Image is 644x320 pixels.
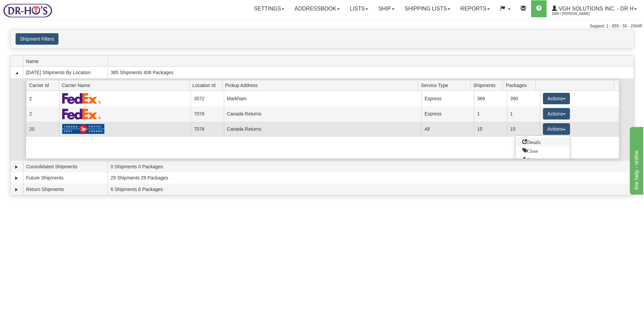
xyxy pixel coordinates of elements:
[628,125,643,194] iframe: chat widget
[421,122,474,137] td: All
[23,184,108,195] td: Return Shipments
[506,80,535,90] span: Packages
[543,93,570,104] button: Actions
[400,0,455,17] a: Shipping lists
[26,91,59,106] td: 2
[191,106,223,122] td: 7076
[26,122,59,137] td: 20
[23,67,108,78] td: [DATE] Shipments By Location
[26,56,108,66] span: Name
[29,80,59,90] span: Carrier Id
[13,186,20,193] a: Expand
[62,108,101,120] img: FedEx Express®
[507,91,540,106] td: 390
[5,4,63,12] div: live help - online
[455,0,495,17] a: Reports
[2,23,642,29] div: Support: 1 - 855 - 55 - 2SHIP
[557,6,634,12] span: VGH Solutions Inc. - Dr H
[289,0,345,17] a: Addressbook
[13,164,20,170] a: Expand
[474,91,507,106] td: 369
[108,172,634,184] td: 29 Shipments 29 Packages
[507,122,540,137] td: 15
[62,80,190,90] span: Carrier Name
[474,122,507,137] td: 15
[13,175,20,182] a: Expand
[62,93,101,104] img: FedEx Express®
[225,80,418,90] span: Pickup Address
[373,0,399,17] a: Ship
[249,0,289,17] a: Settings
[191,122,223,137] td: 7076
[474,106,507,122] td: 1
[473,80,503,90] span: Shipments
[108,161,634,172] td: 0 Shipments 0 Packages
[516,146,570,155] a: Close this group
[547,0,642,17] a: VGH Solutions Inc. - Dr H 1890 / [PERSON_NAME]
[522,139,541,144] span: Details
[552,10,602,17] span: 1890 / [PERSON_NAME]
[23,172,108,184] td: Future Shipments
[522,148,538,153] span: Close
[13,69,20,76] a: Collapse
[108,67,634,78] td: 385 Shipments 406 Packages
[192,80,222,90] span: Location Id
[543,123,570,135] button: Actions
[16,33,58,45] button: Shipment Filters
[23,161,108,172] td: Consolidated Shipments
[516,155,570,164] a: Request a carrier pickup
[543,108,570,120] button: Actions
[507,106,540,122] td: 1
[224,91,422,106] td: Markham
[345,0,373,17] a: Lists
[62,124,105,134] img: Canada Post
[224,122,422,137] td: Canada Returns
[421,91,474,106] td: Express
[421,106,474,122] td: Express
[522,157,540,162] span: Pickup
[224,106,422,122] td: Canada Returns
[2,2,53,19] img: logo1890.jpg
[26,106,59,122] td: 2
[516,137,570,146] a: Go to Details view
[108,184,634,195] td: 6 Shipments 6 Packages
[421,80,470,90] span: Service Type
[191,91,223,106] td: 3572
